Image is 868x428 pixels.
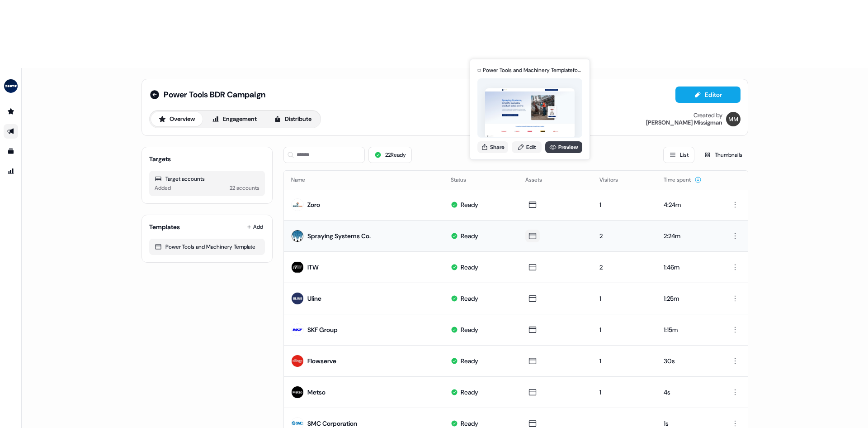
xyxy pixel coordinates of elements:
[599,356,649,365] div: 1
[204,112,264,126] button: Engagement
[4,144,18,159] a: Go to templates
[155,242,259,251] div: Power Tools and Machinery Template
[4,104,18,119] a: Go to prospects
[307,325,338,334] div: SKF Group
[461,294,478,303] div: Ready
[230,183,259,192] div: 22 accounts
[646,119,722,126] div: [PERSON_NAME] Missigman
[461,231,478,240] div: Ready
[518,171,593,189] th: Assets
[245,221,265,233] button: Add
[664,294,711,303] div: 1:25m
[291,172,316,188] button: Name
[483,66,582,75] div: Power Tools and Machinery Template for Spraying Systems Co.
[266,112,319,126] button: Distribute
[545,141,582,153] a: Preview
[664,325,711,334] div: 1:15m
[664,356,711,365] div: 30s
[599,200,649,209] div: 1
[693,112,722,119] div: Created by
[726,112,741,126] img: Morgan
[155,183,171,192] div: Added
[4,124,18,139] a: Go to outbound experience
[155,174,259,183] div: Target accounts
[368,147,412,163] button: 22Ready
[599,172,629,188] button: Visitors
[307,388,325,397] div: Metso
[461,419,478,428] div: Ready
[461,200,478,209] div: Ready
[461,263,478,272] div: Ready
[663,147,694,163] button: List
[512,141,542,153] a: Edit
[451,172,477,188] button: Status
[599,388,649,397] div: 1
[664,231,711,240] div: 2:24m
[664,419,711,428] div: 1s
[307,419,357,428] div: SMC Corporation
[599,325,649,334] div: 1
[149,222,180,231] div: Templates
[664,263,711,272] div: 1:46m
[664,388,711,397] div: 4s
[461,325,478,334] div: Ready
[599,231,649,240] div: 2
[599,263,649,272] div: 2
[307,263,319,272] div: ITW
[675,87,741,103] button: Editor
[599,294,649,303] div: 1
[477,141,508,153] button: Share
[461,356,478,365] div: Ready
[307,200,320,209] div: Zoro
[149,154,171,164] div: Targets
[4,164,18,178] a: Go to attribution
[698,147,748,163] button: Thumbnails
[664,200,711,209] div: 4:24m
[307,231,371,240] div: Spraying Systems Co.
[151,112,203,126] button: Overview
[307,356,336,365] div: Flowserve
[461,388,478,397] div: Ready
[307,294,321,303] div: Uline
[664,172,702,188] button: Time spent
[675,91,741,101] a: Editor
[485,88,575,139] img: asset preview
[164,89,265,100] span: Power Tools BDR Campaign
